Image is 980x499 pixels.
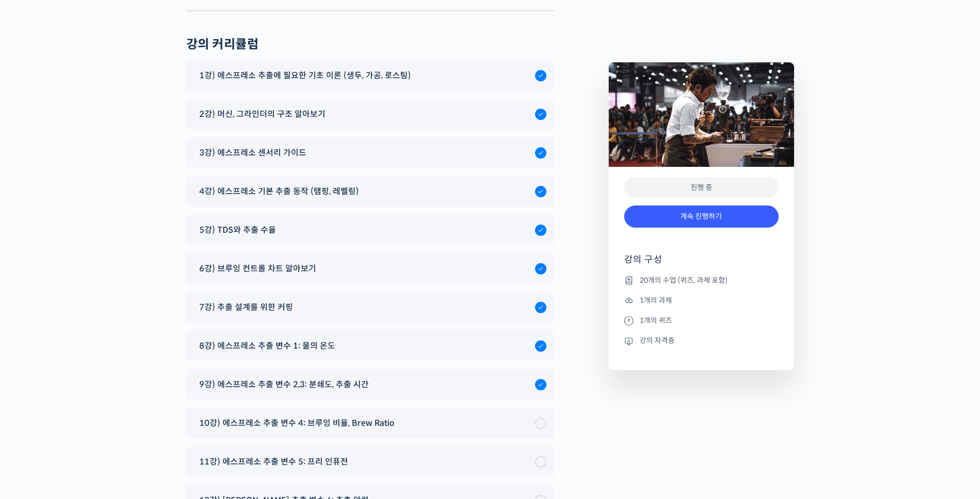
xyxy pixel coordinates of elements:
[624,314,779,326] li: 1개의 퀴즈
[194,300,546,314] a: 7강) 추출 설계를 위한 커핑
[94,342,107,351] span: 대화
[624,253,779,274] h4: 강의 구성
[194,455,546,469] a: 11강) 에스프레소 추출 변수 5: 프리 인퓨전
[194,184,546,198] a: 4강) 에스프레소 기본 추출 동작 (탬핑, 레벨링)
[199,339,335,353] span: 8강) 에스프레소 추출 변수 1: 물의 온도
[199,455,348,469] span: 11강) 에스프레소 추출 변수 5: 프리 인퓨전
[199,223,276,237] span: 5강) TDS와 추출 수율
[194,262,546,276] a: 6강) 브루잉 컨트롤 차트 알아보기
[624,335,779,347] li: 강의 자격증
[194,339,546,353] a: 8강) 에스프레소 추출 변수 1: 물의 온도
[624,177,779,198] div: 진행 중
[194,377,546,391] a: 9강) 에스프레소 추출 변수 2,3: 분쇄도, 추출 시간
[3,326,68,352] a: 홈
[199,300,293,314] span: 7강) 추출 설계를 위한 커핑
[199,146,306,160] span: 3강) 에스프레소 센서리 가이드
[194,68,546,82] a: 1강) 에스프레소 추출에 필요한 기초 이론 (생두, 가공, 로스팅)
[624,205,779,228] a: 계속 진행하기
[199,416,394,430] span: 10강) 에스프레소 추출 변수 4: 브루잉 비율, Brew Ratio
[624,274,779,286] li: 20개의 수업 (퀴즈, 과제 포함)
[194,223,546,237] a: 5강) TDS와 추출 수율
[133,326,198,352] a: 설정
[194,416,546,430] a: 10강) 에스프레소 추출 변수 4: 브루잉 비율, Brew Ratio
[199,262,316,276] span: 6강) 브루잉 컨트롤 차트 알아보기
[32,342,39,350] span: 홈
[199,377,369,391] span: 9강) 에스프레소 추출 변수 2,3: 분쇄도, 추출 시간
[199,68,411,82] span: 1강) 에스프레소 추출에 필요한 기초 이론 (생두, 가공, 로스팅)
[624,294,779,306] li: 1개의 과제
[199,184,359,198] span: 4강) 에스프레소 기본 추출 동작 (탬핑, 레벨링)
[194,146,546,160] a: 3강) 에스프레소 센서리 가이드
[199,107,325,121] span: 2강) 머신, 그라인더의 구조 알아보기
[194,107,546,121] a: 2강) 머신, 그라인더의 구조 알아보기
[159,342,171,350] span: 설정
[68,326,133,352] a: 대화
[186,37,259,52] h2: 강의 커리큘럼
